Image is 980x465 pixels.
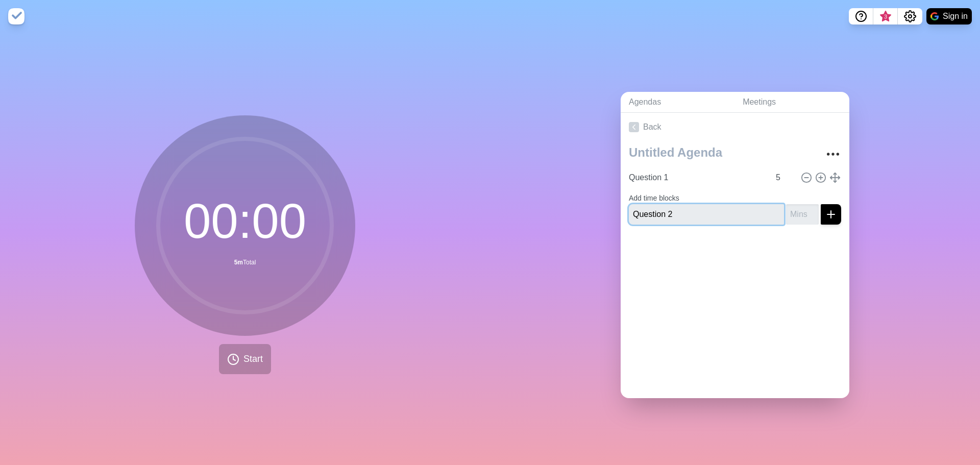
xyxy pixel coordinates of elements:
button: Settings [898,8,922,25]
a: Back [621,113,849,141]
button: More [823,144,843,164]
span: Start [243,352,263,366]
input: Mins [786,204,819,225]
img: timeblocks logo [8,8,24,25]
button: Sign in [926,8,972,25]
button: What’s new [873,8,898,25]
input: Mins [772,167,796,188]
img: google logo [930,12,939,20]
span: 3 [881,13,890,21]
button: Help [849,8,873,25]
input: Name [625,167,770,188]
a: Agendas [621,92,734,113]
input: Name [629,204,784,225]
button: Start [219,344,271,374]
label: Add time blocks [629,194,679,202]
a: Meetings [734,92,849,113]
